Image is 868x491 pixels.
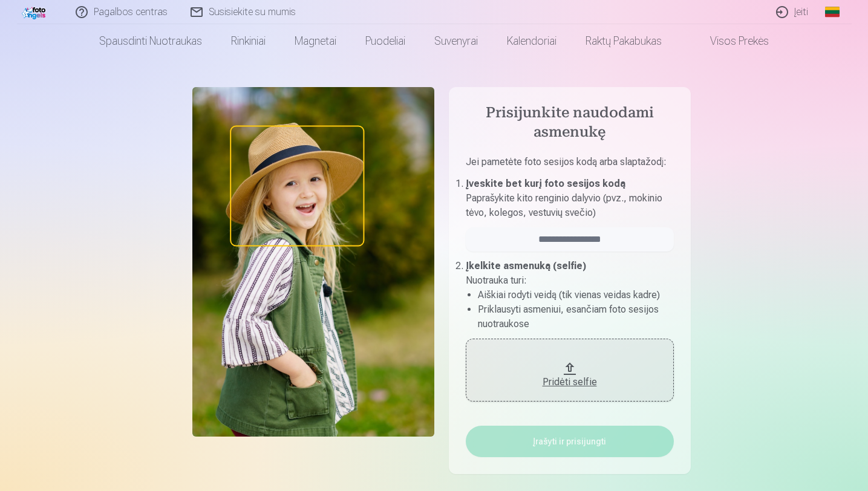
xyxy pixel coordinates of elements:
a: Puodeliai [351,24,420,58]
a: Kalendoriai [492,24,571,58]
li: Aiškiai rodyti veidą (tik vienas veidas kadre) [478,288,674,302]
p: Jei pametėte foto sesijos kodą arba slaptažodį : [466,155,674,177]
b: Įveskite bet kurį foto sesijos kodą [466,178,625,189]
img: /fa2 [22,5,48,19]
p: Paprašykite kito renginio dalyvio (pvz., mokinio tėvo, kolegos, vestuvių svečio) [466,191,674,220]
h4: Prisijunkite naudodami asmenukę [466,104,674,143]
a: Raktų pakabukas [571,24,676,58]
div: Pridėti selfie [478,375,662,389]
li: Priklausyti asmeniui, esančiam foto sesijos nuotraukose [478,302,674,331]
p: Nuotrauka turi : [466,273,674,288]
button: Įrašyti ir prisijungti [466,426,674,457]
a: Visos prekės [676,24,783,58]
a: Suvenyrai [420,24,492,58]
button: Pridėti selfie [466,339,674,402]
a: Spausdinti nuotraukas [85,24,217,58]
a: Rinkiniai [217,24,280,58]
b: Įkelkite asmenuką (selfie) [466,260,586,272]
a: Magnetai [280,24,351,58]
